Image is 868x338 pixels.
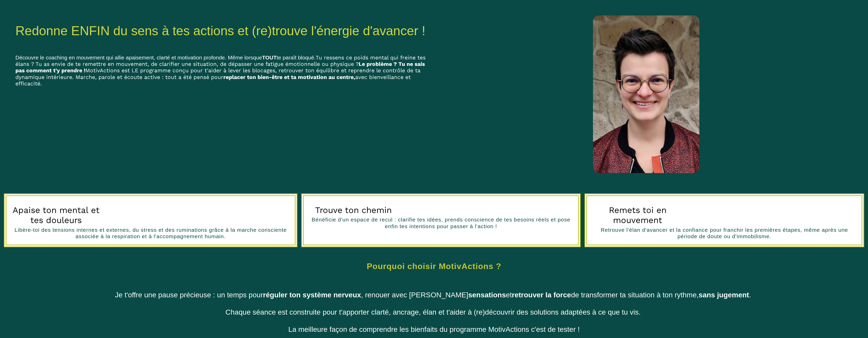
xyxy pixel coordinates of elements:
h1: Apaise ton mental et tes douleurs [10,205,102,225]
text: Bénéficie d'un espace de recul : clarifie tes idées, prends conscience de tes besoins réels et po... [308,215,574,230]
b: retrouver la force [512,291,571,299]
b: sans jugement [699,291,749,299]
span: Je t'offre une pause précieuse : un temps pour , renouer avec [PERSON_NAME] et de transformer ta ... [115,291,753,333]
text: Retrouve l'élan d'avancer et la confiance pour franchir les premières étapes, même après une péri... [591,225,858,241]
h1: Pourquoi choisir MotivActions ? [8,259,860,274]
b: sensations [468,291,506,299]
b: Le problème ? Tu ne sais pas comment t'y prendre ! [15,61,426,74]
span: Tu ressens ce poids mental qui freine tes élans ? Tu as envie de te remettre en mouvement, de cla... [15,54,427,87]
img: a00a15cd26c76ceea68b77b015c3d001_Moi.jpg [593,15,699,173]
h1: Trouve ton chemin [308,205,399,215]
h2: Découvre le coaching en mouvement qui allie apaisement, clarté et motivation profonde. Même lorsq... [15,52,428,89]
b: réguler ton système nerveux [263,291,361,299]
h1: Redonne ENFIN du sens à tes actions et (re)trouve l'énergie d'avancer ! [15,21,428,41]
h1: Remets toi en mouvement [591,205,684,225]
text: Libère-toi des tensions internes et externes, du stress et des ruminations grâce à la marche cons... [10,225,291,241]
b: replacer ton bien-être et ta motivation au centre, [223,74,355,80]
b: TOUT [262,55,277,60]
